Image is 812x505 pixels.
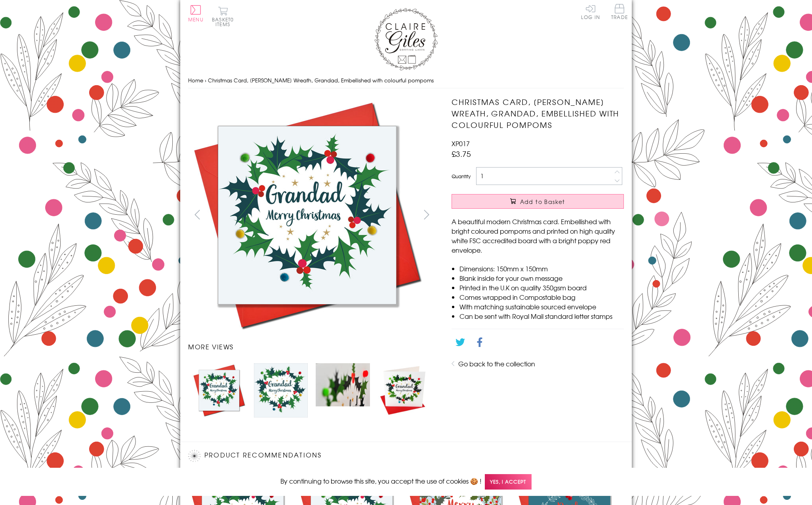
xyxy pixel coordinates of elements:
[452,148,471,159] span: £3.75
[436,96,673,334] img: Christmas Card, Holly Wreath, Grandad, Embellished with colourful pompoms
[208,76,434,84] span: Christmas Card, [PERSON_NAME] Wreath, Grandad, Embellished with colourful pompoms
[254,363,308,417] img: Christmas Card, Holly Wreath, Grandad, Embellished with colourful pompoms
[215,16,234,28] span: 0 items
[452,194,624,209] button: Add to Basket
[374,8,438,71] img: Claire Giles Greetings Cards
[188,342,436,351] h3: More views
[452,217,624,255] p: A beautiful modern Christmas card. Embellished with bright coloured pompoms and printed on high q...
[188,16,204,23] span: Menu
[212,6,234,27] button: Basket0 items
[611,4,628,21] a: Trade
[316,363,370,406] img: Christmas Card, Holly Wreath, Grandad, Embellished with colourful pompoms
[188,359,436,422] ul: Carousel Pagination
[312,359,374,422] li: Carousel Page 3
[188,96,426,334] img: Christmas Card, Holly Wreath, Grandad, Embellished with colourful pompoms
[452,96,624,130] h1: Christmas Card, [PERSON_NAME] Wreath, Grandad, Embellished with colourful pompoms
[458,359,535,368] a: Go back to the collection
[250,359,312,422] li: Carousel Page 2
[459,273,624,283] li: Blank inside for your own message
[188,206,206,223] button: prev
[459,302,624,311] li: With matching sustainable sourced envelope
[581,4,600,19] a: Log In
[485,474,532,490] span: Yes, I accept
[188,76,203,84] a: Home
[188,359,250,422] li: Carousel Page 1 (Current Slide)
[459,283,624,292] li: Printed in the U.K on quality 350gsm board
[459,264,624,273] li: Dimensions: 150mm x 150mm
[188,450,624,462] h2: Product recommendations
[374,359,436,422] li: Carousel Page 4
[459,311,624,321] li: Can be sent with Royal Mail standard letter stamps
[188,5,204,22] button: Menu
[452,173,471,180] label: Quantity
[452,139,470,148] span: XP017
[611,4,628,19] span: Trade
[459,292,624,302] li: Comes wrapped in Compostable bag
[520,198,565,206] span: Add to Basket
[418,206,436,223] button: next
[378,363,432,418] img: Christmas Card, Holly Wreath, Grandad, Embellished with colourful pompoms
[205,76,206,84] span: ›
[192,363,246,417] img: Christmas Card, Holly Wreath, Grandad, Embellished with colourful pompoms
[188,72,624,89] nav: breadcrumbs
